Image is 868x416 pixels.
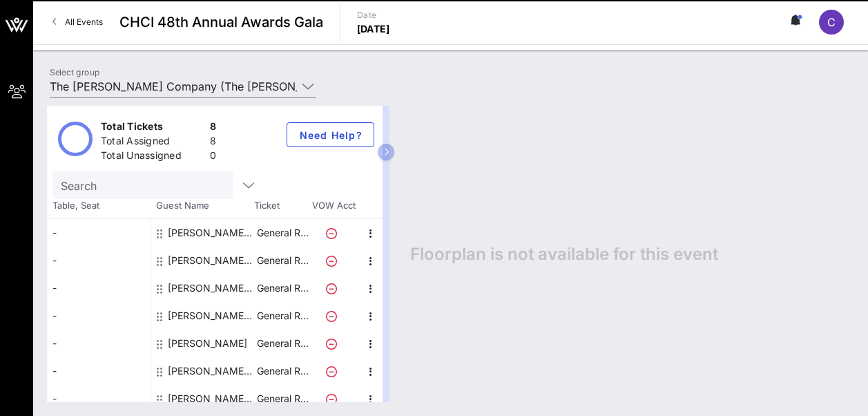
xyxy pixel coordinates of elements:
span: Ticket [254,199,309,213]
div: Cameron Haas-Levin The J.M. Smucker Company [168,247,255,274]
span: C [827,15,836,29]
div: Claudia Santiago The J.M. Smucker Company [168,274,255,302]
label: Select group [50,67,99,77]
div: - [47,385,151,413]
span: All Events [65,17,103,27]
div: 8 [210,120,216,137]
div: Mike Madriaga The J.M. Smucker Company [168,357,255,385]
div: - [47,302,151,330]
p: General R… [255,302,310,330]
span: Guest Name [151,199,254,213]
p: General R… [255,385,310,413]
div: Total Unassigned [101,149,204,166]
div: 0 [210,149,216,166]
div: 8 [210,134,216,151]
div: Bryan Wilson The J.M. Smucker Company [168,219,255,247]
p: Date [357,8,390,22]
p: General R… [255,330,310,357]
div: - [47,274,151,302]
div: Jocelyn Garay [168,330,247,357]
p: General R… [255,247,310,274]
p: General R… [255,357,310,385]
div: - [47,357,151,385]
p: [DATE] [357,22,390,36]
span: Table, Seat [47,199,151,213]
span: VOW Acct [309,199,358,213]
div: Total Assigned [101,134,204,151]
span: Need Help? [298,129,363,141]
p: General R… [255,219,310,247]
div: Orlando Santiago, Jr. The J.M. Smucker Company [168,385,255,413]
span: CHCI 48th Annual Awards Gala [119,12,323,32]
div: Total Tickets [101,120,204,137]
div: - [47,219,151,247]
button: Need Help? [287,122,374,147]
div: - [47,330,151,357]
span: Floorplan is not available for this event [410,244,718,265]
p: General R… [255,274,310,302]
div: Ethan Dodd The J.M. Smucker Company [168,302,255,330]
div: - [47,247,151,274]
div: C [819,10,844,35]
a: All Events [44,11,111,33]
